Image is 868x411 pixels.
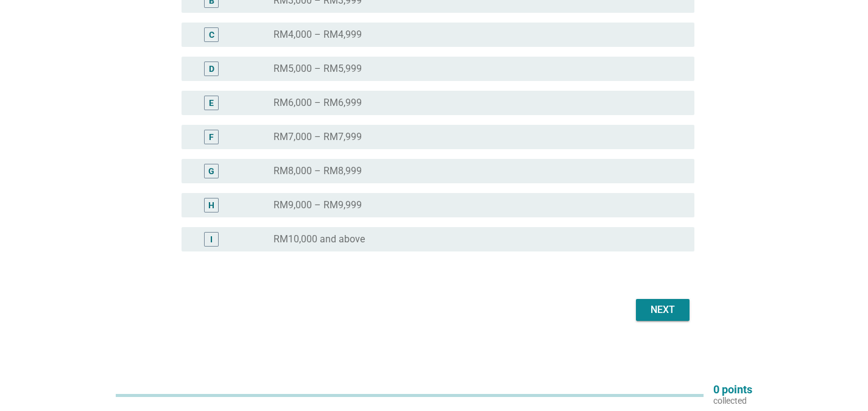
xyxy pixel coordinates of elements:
label: RM9,000 – RM9,999 [273,199,362,211]
label: RM6,000 – RM6,999 [273,97,362,109]
div: Next [646,303,680,317]
label: RM8,000 – RM8,999 [273,165,362,177]
div: E [209,97,214,110]
label: RM7,000 – RM7,999 [273,131,362,143]
label: RM4,000 – RM4,999 [273,29,362,41]
div: F [209,131,214,144]
button: Next [636,299,690,321]
div: H [208,199,214,212]
div: G [208,165,214,178]
div: C [209,29,214,41]
label: RM5,000 – RM5,999 [273,63,362,75]
p: collected [713,395,752,406]
p: 0 points [713,384,752,395]
div: I [210,233,213,246]
label: RM10,000 and above [273,233,365,245]
div: D [209,63,214,76]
